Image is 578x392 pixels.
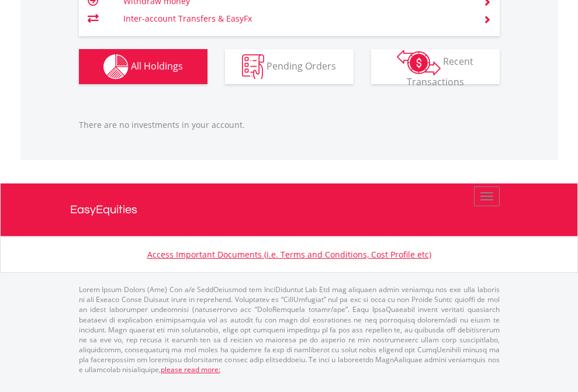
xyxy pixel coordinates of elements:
[161,365,220,374] a: please read more:
[131,59,183,72] span: All Holdings
[79,119,500,131] p: There are no investments in your account.
[371,49,500,84] button: Recent Transactions
[242,54,264,79] img: pending_instructions-wht.png
[123,10,469,27] td: Inter-account Transfers & EasyFx
[79,285,500,374] p: Lorem Ipsum Dolors (Ame) Con a/e SeddOeiusmod tem InciDiduntut Lab Etd mag aliquaen admin veniamq...
[397,50,441,75] img: transactions-zar-wht.png
[225,49,354,84] button: Pending Orders
[103,54,129,79] img: holdings-wht.png
[70,183,508,236] a: EasyEquities
[266,59,336,72] span: Pending Orders
[79,49,207,84] button: All Holdings
[147,249,431,260] a: Access Important Documents (i.e. Terms and Conditions, Cost Profile etc)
